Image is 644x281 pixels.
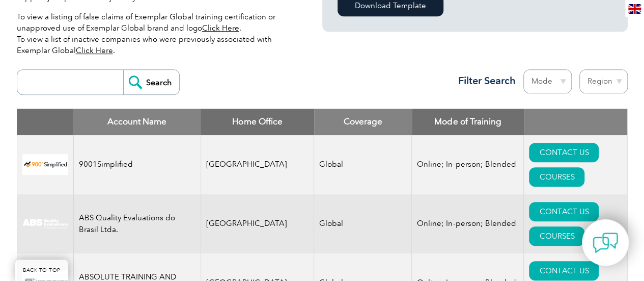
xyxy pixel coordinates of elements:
th: Home Office: activate to sort column ascending [201,109,314,135]
th: Account Name: activate to sort column descending [73,109,201,135]
td: [GEOGRAPHIC_DATA] [201,194,314,253]
input: Search [123,70,179,94]
a: BACK TO TOP [15,260,68,281]
td: Online; In-person; Blended [412,135,524,194]
p: To view a listing of false claims of Exemplar Global training certification or unapproved use of ... [17,11,292,56]
a: Click Here [202,23,239,33]
td: [GEOGRAPHIC_DATA] [201,135,314,194]
img: 37c9c059-616f-eb11-a812-002248153038-logo.png [22,154,68,175]
td: Global [314,135,412,194]
td: 9001Simplified [73,135,201,194]
h3: Filter Search [452,74,516,87]
a: COURSES [529,167,584,187]
a: CONTACT US [529,261,599,280]
a: CONTACT US [529,202,599,221]
img: c92924ac-d9bc-ea11-a814-000d3a79823d-logo.jpg [22,218,68,229]
a: Click Here [76,46,113,55]
td: ABS Quality Evaluations do Brasil Ltda. [73,194,201,253]
td: Online; In-person; Blended [412,194,524,253]
th: : activate to sort column ascending [524,109,627,135]
img: contact-chat.png [593,230,618,256]
a: COURSES [529,226,584,246]
th: Coverage: activate to sort column ascending [314,109,412,135]
a: CONTACT US [529,143,599,162]
td: Global [314,194,412,253]
img: en [628,4,641,14]
th: Mode of Training: activate to sort column ascending [412,109,524,135]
